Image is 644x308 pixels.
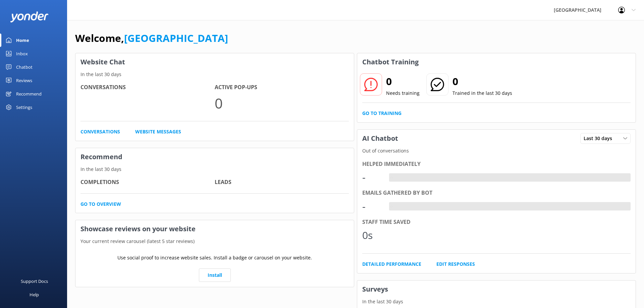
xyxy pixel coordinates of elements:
[362,160,631,169] div: Helped immediately
[215,92,349,114] p: 0
[16,101,32,114] div: Settings
[30,288,39,301] div: Help
[80,83,215,92] h4: Conversations
[357,147,636,155] p: Out of conversations
[75,71,354,78] p: In the last 30 days
[452,73,512,89] h2: 0
[357,53,424,71] h3: Chatbot Training
[117,254,312,261] p: Use social proof to increase website sales. Install a badge or carousel on your website.
[75,30,228,46] h1: Welcome,
[75,166,354,173] p: In the last 30 days
[362,198,382,214] div: -
[357,281,636,298] h3: Surveys
[80,128,120,135] a: Conversations
[75,53,354,71] h3: Website Chat
[199,268,231,282] a: Install
[362,227,382,243] div: 0s
[362,169,382,185] div: -
[386,73,420,89] h2: 0
[362,218,631,227] div: Staff time saved
[16,47,28,60] div: Inbox
[10,11,49,22] img: yonder-white-logo.png
[357,298,636,305] p: In the last 30 days
[21,274,48,288] div: Support Docs
[452,89,512,97] p: Trained in the last 30 days
[389,173,394,182] div: -
[436,260,475,268] a: Edit Responses
[362,260,421,268] a: Detailed Performance
[75,148,354,166] h3: Recommend
[362,189,631,197] div: Emails gathered by bot
[124,31,228,45] a: [GEOGRAPHIC_DATA]
[135,128,181,135] a: Website Messages
[16,60,33,74] div: Chatbot
[386,89,420,97] p: Needs training
[215,83,349,92] h4: Active Pop-ups
[215,178,349,187] h4: Leads
[357,130,403,147] h3: AI Chatbot
[80,178,215,187] h4: Completions
[16,34,29,47] div: Home
[389,202,394,211] div: -
[16,87,42,101] div: Recommend
[16,74,32,87] div: Reviews
[75,238,354,245] p: Your current review carousel (latest 5 star reviews)
[584,135,616,142] span: Last 30 days
[75,220,354,238] h3: Showcase reviews on your website
[362,110,401,117] a: Go to Training
[80,200,121,208] a: Go to overview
